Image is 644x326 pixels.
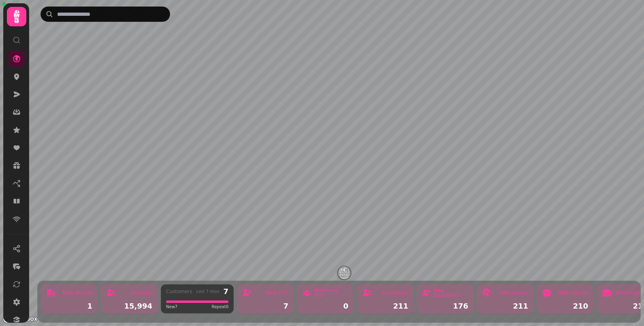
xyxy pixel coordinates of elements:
a: Mapbox logo [2,314,38,324]
div: SMS Opt-ins [559,290,588,295]
div: Interactions [499,290,528,295]
div: Contacts [131,290,152,295]
div: 1 [46,303,92,310]
div: New (7d) [266,290,288,295]
div: Map marker [338,266,351,282]
div: 7 [242,303,288,310]
div: 15,994 [106,303,152,310]
span: New 7 [166,304,177,310]
div: Returning (7d) [314,288,348,298]
div: 7 [223,288,228,295]
div: Last 7 days [196,290,219,294]
div: New Customers [433,288,468,298]
div: 0 [302,303,348,310]
div: Customers [382,290,408,295]
button: Hotel Collingwood - 56104 [338,266,351,279]
span: Repeat 0 [211,304,228,310]
div: 176 [422,303,468,310]
div: 211 [482,303,528,310]
div: 210 [542,303,588,310]
div: Customers [166,289,192,294]
div: 211 [362,303,408,310]
div: Total Venues [62,290,92,295]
